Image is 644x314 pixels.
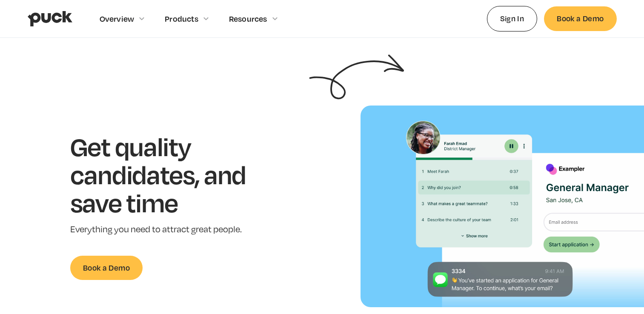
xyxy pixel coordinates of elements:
div: Overview [100,14,135,23]
div: Products [165,14,198,23]
div: Resources [229,14,267,23]
a: Sign In [487,6,538,31]
h1: Get quality candidates, and save time [70,132,272,216]
a: Book a Demo [70,256,143,280]
a: Book a Demo [544,6,616,31]
p: Everything you need to attract great people. [70,223,272,236]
